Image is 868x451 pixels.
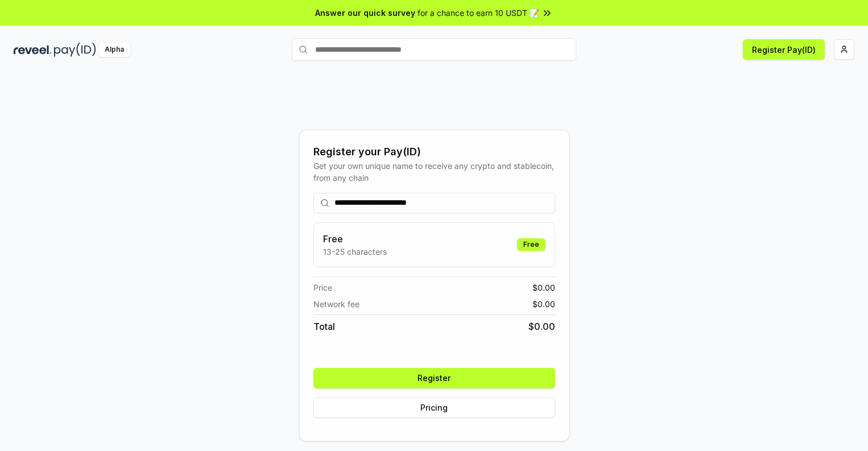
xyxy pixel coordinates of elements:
[14,43,52,57] img: reveel_dark
[532,298,555,310] span: $ 0.00
[313,282,332,293] span: Price
[418,7,539,19] span: for a chance to earn 10 USDT 📝
[313,298,359,310] span: Network fee
[323,246,387,258] p: 13-25 characters
[313,160,555,184] div: Get your own unique name to receive any crypto and stablecoin, from any chain
[98,43,130,57] div: Alpha
[313,144,555,160] div: Register your Pay(ID)
[313,398,555,418] button: Pricing
[313,320,335,333] span: Total
[323,232,387,246] h3: Free
[517,238,545,251] div: Free
[54,43,96,57] img: pay_id
[315,7,415,19] span: Answer our quick survey
[743,39,825,60] button: Register Pay(ID)
[313,368,555,388] button: Register
[528,320,555,333] span: $ 0.00
[532,282,555,293] span: $ 0.00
